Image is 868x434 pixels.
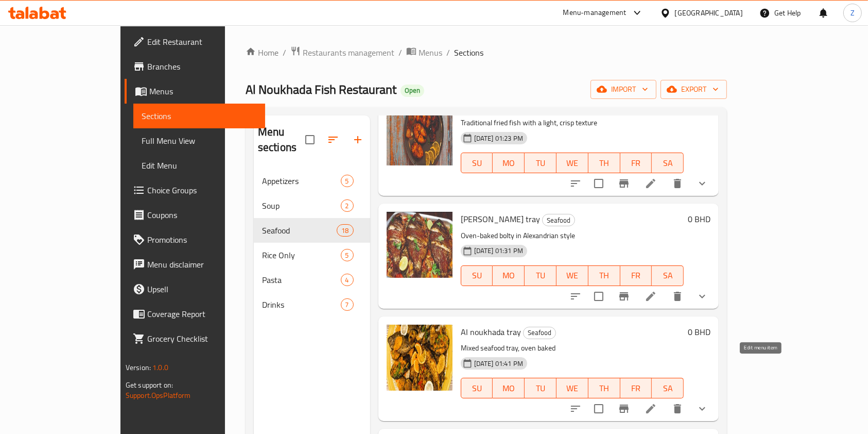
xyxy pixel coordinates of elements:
[620,153,652,173] button: FR
[561,381,584,396] span: WE
[147,283,257,295] span: Upsell
[454,46,483,59] span: Sections
[125,29,266,54] a: Edit Restaurant
[461,324,521,340] span: Al noukhada tray
[461,378,493,398] button: SU
[133,104,266,128] a: Sections
[465,268,489,283] span: SU
[557,265,588,286] button: WE
[688,325,710,339] h6: 0 BHD
[254,164,370,321] nav: Menu sections
[147,332,257,345] span: Grocery Checklist
[470,359,527,369] span: [DATE] 01:41 PM
[557,153,588,173] button: WE
[126,361,151,374] span: Version:
[696,290,708,303] svg: Show Choices
[406,46,442,59] a: Menus
[669,83,719,96] span: export
[147,308,257,320] span: Coverage Report
[529,268,552,283] span: TU
[254,193,370,218] div: Soup2
[624,156,648,171] span: FR
[341,199,354,212] div: items
[624,268,648,283] span: FR
[125,79,266,104] a: Menus
[419,46,442,59] span: Menus
[665,284,690,309] button: delete
[254,243,370,268] div: Rice Only5
[125,203,266,227] a: Coupons
[126,389,191,402] a: Support.OpsPlatform
[321,127,345,152] span: Sort sections
[262,224,337,237] span: Seafood
[446,46,450,59] li: /
[563,171,588,196] button: sort-choices
[341,251,353,260] span: 5
[461,116,684,129] p: Traditional fried fish with a light, crisp texture
[337,226,353,236] span: 18
[262,249,341,261] span: Rice Only
[497,381,520,396] span: MO
[147,209,257,221] span: Coupons
[303,46,394,59] span: Restaurants management
[688,212,710,226] h6: 0 BHD
[588,398,610,420] span: Select to update
[525,378,557,398] button: TU
[656,268,680,283] span: SA
[620,265,652,286] button: FR
[588,153,620,173] button: TH
[401,86,424,95] span: Open
[262,199,341,212] span: Soup
[661,80,727,99] button: export
[624,381,648,396] span: FR
[461,229,684,242] p: Oven-baked bolty in Alexandrian style
[262,274,341,286] span: Pasta
[645,290,657,303] a: Edit menu item
[290,46,394,59] a: Restaurants management
[125,227,266,252] a: Promotions
[656,156,680,171] span: SA
[125,178,266,203] a: Choice Groups
[387,99,453,165] img: Chanad
[341,275,353,285] span: 4
[593,381,616,396] span: TH
[652,378,684,398] button: SA
[341,298,354,311] div: items
[299,129,321,151] span: Select all sections
[283,46,286,59] li: /
[599,83,648,96] span: import
[341,274,354,286] div: items
[529,156,552,171] span: TU
[690,284,715,309] button: show more
[542,214,575,226] div: Seafood
[387,325,453,391] img: Al noukhada tray
[341,300,353,310] span: 7
[246,78,396,101] span: Al Noukhada Fish Restaurant
[656,381,680,396] span: SA
[557,378,588,398] button: WE
[529,381,552,396] span: TU
[563,7,627,19] div: Menu-management
[133,128,266,153] a: Full Menu View
[401,85,424,97] div: Open
[147,60,257,73] span: Branches
[561,156,584,171] span: WE
[125,326,266,351] a: Grocery Checklist
[133,153,266,178] a: Edit Menu
[149,85,257,97] span: Menus
[254,292,370,317] div: Drinks7
[470,246,527,256] span: [DATE] 01:31 PM
[690,396,715,421] button: show more
[593,156,616,171] span: TH
[612,171,636,196] button: Branch-specific-item
[262,298,341,311] span: Drinks
[593,268,616,283] span: TH
[262,175,341,187] div: Appetizers
[563,396,588,421] button: sort-choices
[850,7,855,19] span: Z
[612,284,636,309] button: Branch-specific-item
[465,381,489,396] span: SU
